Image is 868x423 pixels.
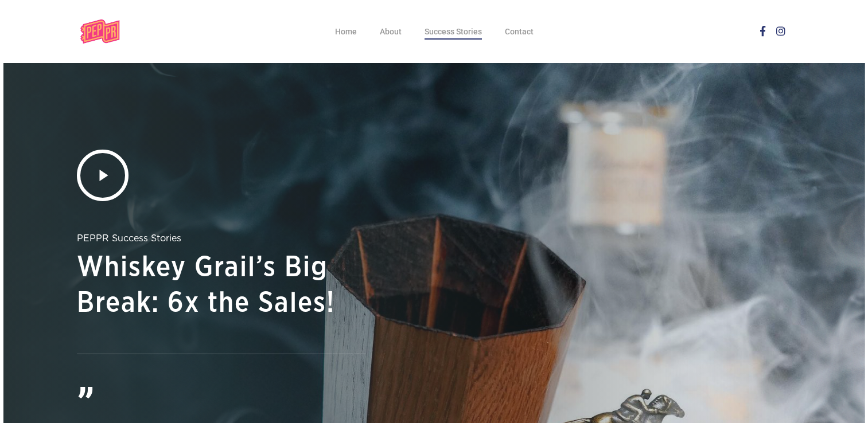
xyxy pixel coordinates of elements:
[77,230,366,247] p: PEPPR Success Stories
[380,28,402,36] a: About
[505,28,534,36] a: Contact
[425,28,482,36] a: Success Stories
[335,27,357,36] span: Home
[380,27,402,36] span: About
[425,27,482,36] span: Success Stories
[505,27,534,36] span: Contact
[77,250,366,321] h2: Whiskey Grail’s Big Break: 6x the Sales!
[335,28,357,36] a: Home
[77,17,125,46] img: Pep Public Relations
